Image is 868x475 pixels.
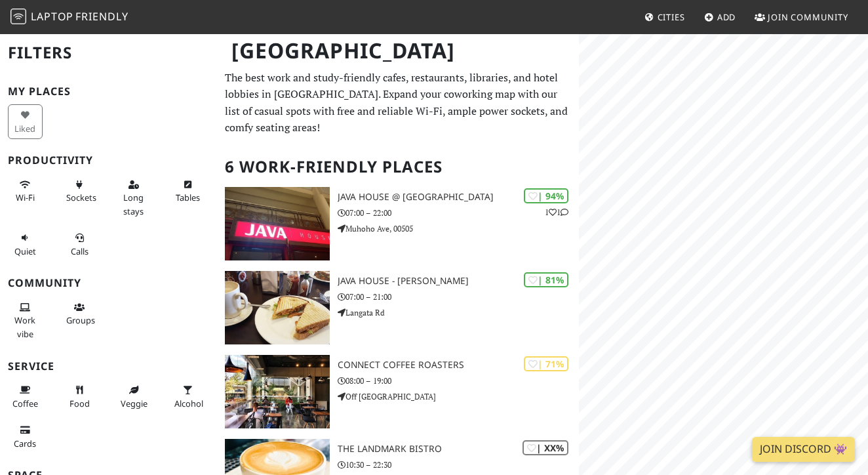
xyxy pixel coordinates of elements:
span: Power sockets [66,192,96,203]
h3: Connect Coffee Roasters [338,360,579,371]
span: Long stays [123,192,144,217]
span: Veggie [121,398,148,409]
a: Join Community [749,5,854,29]
span: Credit cards [14,438,36,449]
p: 1 1 [545,206,568,218]
a: Java House @ Muhoho Ave | 94% 11 Java House @ [GEOGRAPHIC_DATA] 07:00 – 22:00 Muhoho Ave, 00505 [217,187,579,260]
p: Langata Rd [338,306,579,319]
div: | 94% [524,188,568,203]
span: Add [717,11,736,23]
span: Quiet [14,245,36,257]
button: Long stays [117,174,151,222]
img: Java House - Karen [225,271,330,344]
button: Wi-Fi [8,174,43,209]
span: Join Community [768,11,848,23]
a: Connect Coffee Roasters | 71% Connect Coffee Roasters 08:00 – 19:00 Off [GEOGRAPHIC_DATA] [217,355,579,428]
div: | 71% [524,356,568,371]
div: | 81% [524,272,568,287]
button: Veggie [117,379,151,414]
button: Food [62,379,97,414]
button: Quiet [8,227,43,262]
a: Join Discord 👾 [752,437,855,462]
span: Coffee [12,398,38,409]
h1: [GEOGRAPHIC_DATA] [221,33,576,69]
button: Groups [62,297,97,331]
span: People working [14,314,35,339]
button: Calls [62,227,97,262]
p: The best work and study-friendly cafes, restaurants, libraries, and hotel lobbies in [GEOGRAPHIC_... [225,70,571,136]
span: Food [69,398,90,409]
a: Java House - Karen | 81% Java House - [PERSON_NAME] 07:00 – 21:00 Langata Rd [217,271,579,344]
p: 07:00 – 21:00 [338,291,579,303]
h3: Service [8,360,209,373]
button: Tables [170,174,205,209]
img: Java House @ Muhoho Ave [225,187,330,260]
h3: Productivity [8,154,209,167]
h3: Java House @ [GEOGRAPHIC_DATA] [338,192,579,203]
img: Connect Coffee Roasters [225,355,330,428]
span: Laptop [31,9,73,24]
h3: Java House - [PERSON_NAME] [338,276,579,287]
span: Alcohol [174,398,203,409]
button: Coffee [8,379,43,414]
img: LaptopFriendly [10,9,26,24]
button: Alcohol [170,379,205,414]
button: Cards [8,419,43,454]
h3: The Landmark Bistro [338,444,579,455]
span: Work-friendly tables [176,192,200,203]
span: Stable Wi-Fi [16,192,35,203]
span: Cities [658,11,685,23]
a: Add [699,5,741,29]
p: Muhoho Ave, 00505 [338,222,579,235]
p: 08:00 – 19:00 [338,375,579,387]
p: Off [GEOGRAPHIC_DATA] [338,390,579,403]
span: Video/audio calls [71,245,89,257]
p: 07:00 – 22:00 [338,207,579,219]
p: 10:30 – 22:30 [338,459,579,471]
button: Work vibe [8,297,43,344]
h2: 6 Work-Friendly Places [225,147,571,187]
button: Sockets [62,174,97,209]
h2: Filters [8,33,209,73]
span: Group tables [66,314,95,326]
h3: My Places [8,85,209,98]
div: | XX% [523,440,568,455]
a: Cities [639,5,690,29]
h3: Community [8,277,209,289]
a: LaptopFriendly LaptopFriendly [10,6,128,29]
span: Friendly [75,9,128,24]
